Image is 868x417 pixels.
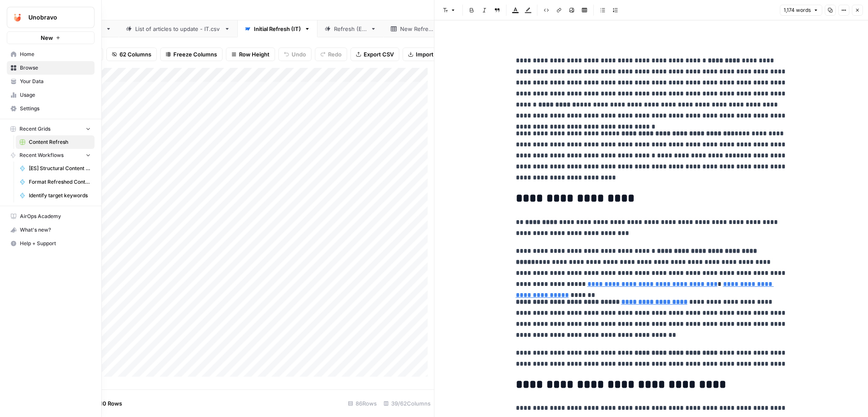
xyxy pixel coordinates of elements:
button: Recent Grids [7,123,95,135]
span: Unobravo [28,13,80,22]
a: Identify target keywords [16,189,95,202]
div: Refresh (ES) [334,25,367,33]
span: Home [20,50,91,58]
a: Home [7,48,95,61]
div: What's new? [7,224,94,236]
span: Format Refreshed Content [29,178,91,186]
a: List of articles to update - IT.csv [119,20,237,37]
span: Browse [20,64,91,72]
a: Settings [7,102,95,115]
span: Content Refresh [29,138,91,146]
span: 1,174 words [784,6,811,14]
button: Help + Support [7,237,95,250]
button: 1,174 words [780,5,822,16]
div: Initial Refresh (IT) [254,25,301,33]
button: New [7,31,95,44]
a: Initial Refresh (IT) [237,20,317,37]
div: New Refresh [400,25,434,33]
span: Your Data [20,78,91,85]
span: Redo [328,50,342,59]
span: Recent Workflows [19,151,64,159]
button: Freeze Columns [160,48,223,61]
button: What's new? [7,223,95,237]
span: Settings [20,105,91,112]
span: Import CSV [416,50,446,59]
div: 86 Rows [345,397,380,410]
button: Export CSV [351,48,399,61]
span: Identify target keywords [29,192,91,199]
span: New [41,34,53,42]
a: AirOps Academy [7,210,95,223]
span: Add 10 Rows [88,399,122,408]
button: Row Height [226,48,275,61]
a: Your Data [7,75,95,88]
button: Import CSV [403,48,452,61]
span: Row Height [239,50,270,59]
a: Format Refreshed Content [16,175,95,189]
span: Usage [20,91,91,99]
span: Export CSV [364,50,394,59]
span: 62 Columns [120,50,151,59]
span: Undo [292,50,306,59]
span: Recent Grids [19,125,50,133]
span: [ES] Structural Content Refresh [29,165,91,172]
img: Unobravo Logo [10,10,25,25]
a: Usage [7,88,95,102]
button: Recent Workflows [7,149,95,162]
a: Content Refresh [16,135,95,149]
a: [ES] Structural Content Refresh [16,162,95,175]
div: List of articles to update - IT.csv [135,25,221,33]
span: AirOps Academy [20,213,91,220]
button: 62 Columns [106,48,157,61]
button: Undo [278,48,312,61]
a: New Refresh [384,20,451,37]
span: Help + Support [20,240,91,247]
button: Redo [315,48,347,61]
button: Workspace: Unobravo [7,7,95,28]
a: Browse [7,61,95,75]
div: 39/62 Columns [380,397,434,410]
a: Refresh (ES) [317,20,384,37]
span: Freeze Columns [173,50,217,59]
